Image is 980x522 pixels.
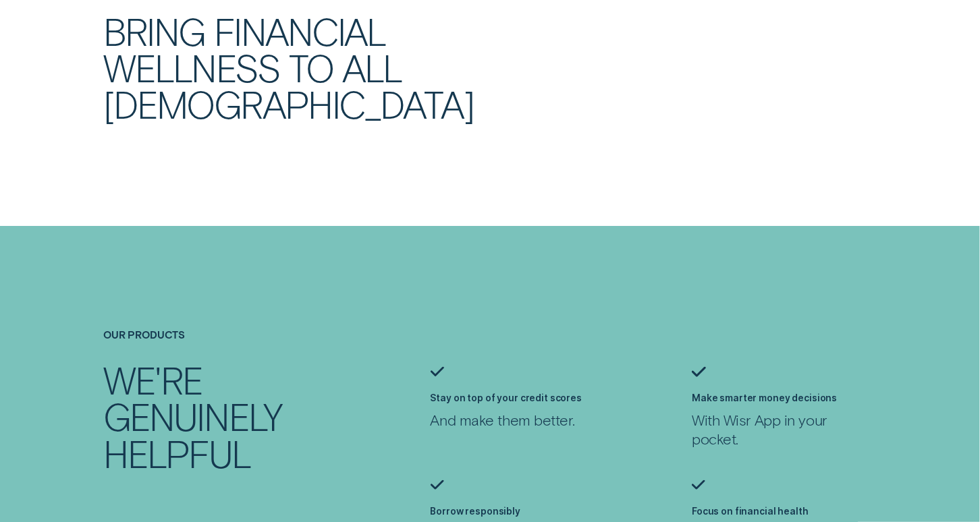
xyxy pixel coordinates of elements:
[692,411,877,448] p: With Wisr App in your pocket.
[103,361,330,471] h2: We're genuinely helpful
[431,506,521,517] label: Borrow responsibly
[103,329,354,341] h4: Our products
[103,13,549,123] h2: Bring financial wellness to all Australians
[431,411,616,430] p: And make them better.
[431,393,582,403] label: Stay on top of your credit scores
[692,393,837,403] label: Make smarter money decisions
[692,506,809,517] label: Focus on financial health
